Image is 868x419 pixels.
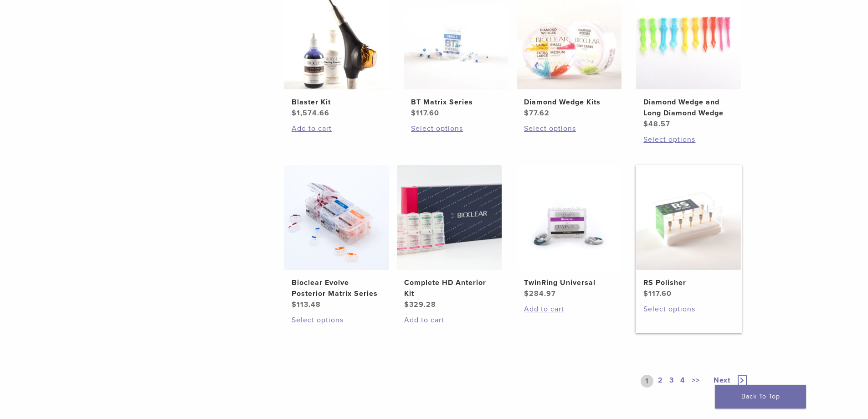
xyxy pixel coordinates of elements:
[678,375,687,388] a: 4
[643,97,734,119] h2: Diamond Wedge and Long Diamond Wedge
[641,375,653,388] a: 1
[292,300,297,309] span: $
[643,304,734,315] a: Select options for “RS Polisher”
[524,109,529,118] span: $
[524,277,614,288] h2: TwinRing Universal
[524,97,614,108] h2: Diamond Wedge Kits
[411,109,416,118] span: $
[397,165,502,270] img: Complete HD Anterior Kit
[643,289,672,298] bdi: 117.60
[636,165,742,299] a: RS PolisherRS Polisher $117.60
[524,304,614,315] a: Add to cart: “TwinRing Universal”
[643,119,670,129] bdi: 48.57
[643,119,648,129] span: $
[524,123,614,134] a: Select options for “Diamond Wedge Kits”
[516,165,622,299] a: TwinRing UniversalTwinRing Universal $284.97
[643,134,734,145] a: Select options for “Diamond Wedge and Long Diamond Wedge”
[404,315,494,326] a: Add to cart: “Complete HD Anterior Kit”
[292,109,297,118] span: $
[524,289,529,298] span: $
[715,385,806,409] a: Back To Top
[524,289,556,298] bdi: 284.97
[292,300,321,309] bdi: 113.48
[396,165,503,310] a: Complete HD Anterior KitComplete HD Anterior Kit $329.28
[292,97,382,108] h2: Blaster Kit
[411,109,439,118] bdi: 117.60
[404,300,436,309] bdi: 329.28
[404,300,409,309] span: $
[292,315,382,326] a: Select options for “Bioclear Evolve Posterior Matrix Series”
[524,109,550,118] bdi: 77.62
[636,165,741,270] img: RS Polisher
[643,277,734,288] h2: RS Polisher
[411,97,501,108] h2: BT Matrix Series
[517,165,621,270] img: TwinRing Universal
[643,289,648,298] span: $
[714,376,730,385] span: Next
[284,165,390,310] a: Bioclear Evolve Posterior Matrix SeriesBioclear Evolve Posterior Matrix Series $113.48
[411,123,501,134] a: Select options for “BT Matrix Series”
[292,277,382,299] h2: Bioclear Evolve Posterior Matrix Series
[292,109,329,118] bdi: 1,574.66
[690,375,702,388] a: >>
[656,375,665,388] a: 2
[404,277,494,299] h2: Complete HD Anterior Kit
[284,165,389,270] img: Bioclear Evolve Posterior Matrix Series
[668,375,676,388] a: 3
[292,123,382,134] a: Add to cart: “Blaster Kit”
